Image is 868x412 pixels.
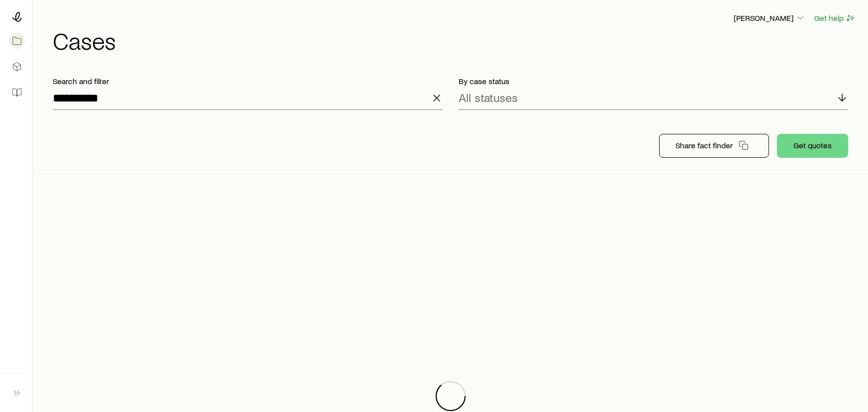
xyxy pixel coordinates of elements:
button: [PERSON_NAME] [733,12,806,24]
button: Get quotes [777,134,848,158]
p: By case status [459,76,849,86]
p: Share fact finder [675,140,733,150]
h1: Cases [53,28,856,52]
button: Share fact finder [659,134,769,158]
button: Get help [814,12,856,24]
p: All statuses [459,91,518,104]
p: [PERSON_NAME] [734,13,805,23]
p: Search and filter [53,76,443,86]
